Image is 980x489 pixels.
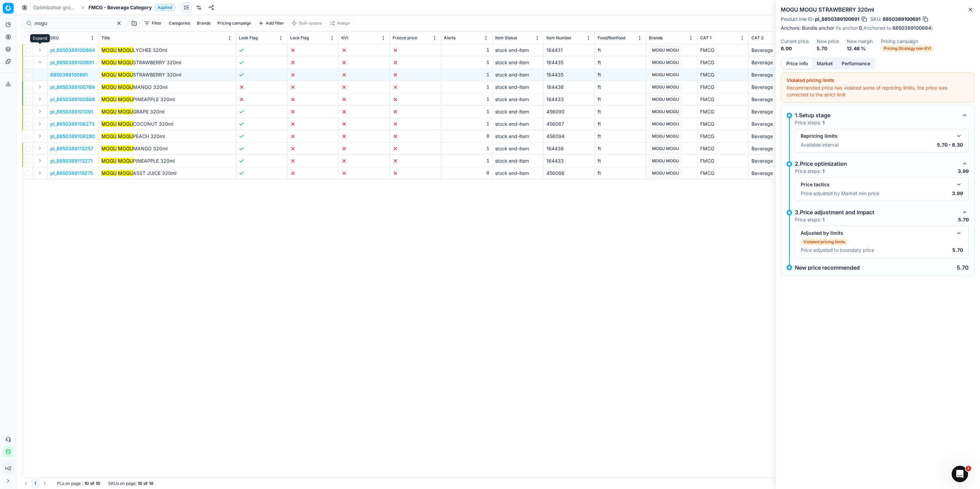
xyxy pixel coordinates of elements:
[795,208,958,216] div: 3.Price adjustment and impact
[751,133,797,140] div: Beverage
[649,83,682,91] span: MOGU MOGU
[751,84,797,91] div: Beverage
[194,19,213,27] button: Brands
[101,158,175,164] span: PINEAPPLE 320ml
[101,170,176,176] span: ASST JUICE 320ml
[870,17,881,22] span: SKU :
[444,145,489,152] div: 1
[546,170,592,177] div: 456086
[495,47,541,54] div: stock end-item
[118,59,133,65] mark: MOGU
[89,4,152,11] span: FMCG - Beverage Category
[57,481,81,486] span: PLs on page
[444,35,455,41] span: Alerts
[35,20,109,27] input: Search by SKU or title
[649,145,682,153] span: MOGU MOGU
[101,96,117,102] mark: MOGU
[817,45,839,52] dd: 5.70
[50,71,88,78] button: 8850389100691
[138,481,142,486] strong: 10
[781,39,808,44] dt: Current price
[50,96,95,103] button: pl_8850389100868
[795,168,825,175] p: Price steps:
[822,168,825,174] strong: 1
[341,35,348,41] span: KVI
[966,466,971,471] span: 1
[847,45,873,52] dd: 12.46 %
[118,84,133,90] mark: MOGU
[444,71,489,78] div: 1
[649,169,682,177] span: MOGU MOGU
[546,96,592,103] div: 164433
[36,107,44,116] button: Expand
[495,84,541,91] div: stock end-item
[101,170,117,176] mark: MOGU
[649,71,682,79] span: MOGU MOGU
[801,141,839,148] p: Available interval
[958,216,969,223] p: 5.70
[815,16,859,23] span: pl_8850389100691
[822,120,825,125] strong: 1
[444,59,489,66] div: 1
[881,45,934,52] span: Pricing Strategy non KVI
[649,35,663,41] span: Brands
[3,463,14,474] button: HZ
[101,146,167,151] span: MANGO 320ml
[36,132,44,140] button: Expand
[751,59,797,66] div: Beverage
[495,170,541,177] div: stock end-item
[782,59,812,69] button: Price info
[36,46,44,54] button: Expand
[50,170,93,177] button: pl_8850389115275
[50,108,93,115] button: pl_8850389101391
[751,170,797,177] div: Beverage
[700,84,746,91] div: FMCG
[166,19,193,27] button: Categories
[847,39,873,44] dt: New margin
[50,47,95,54] button: pl_8850389100684
[36,58,44,66] button: Expand
[50,84,95,91] span: pl_8850389100769
[795,119,825,126] p: Price steps:
[41,479,49,488] button: Go to next page
[700,71,746,78] div: FMCG
[50,121,95,127] button: pl_8850389106273
[444,96,489,103] div: 1
[598,145,643,152] div: ft
[700,47,746,54] div: FMCG
[22,479,30,488] button: Go to previous page
[57,481,100,486] div: :
[118,158,133,164] mark: MOGU
[598,96,643,103] div: ft
[101,47,167,53] span: LYCHEE 320ml
[101,121,173,127] span: COCONUT 320ml
[700,59,746,66] div: FMCG
[598,59,643,66] div: ft
[801,133,952,139] div: Repricing limits
[787,84,969,98] div: Recommended price has violated some of repricing limits, the price was corrected to the strict limit
[801,190,879,197] p: Price adjusted by Market min price
[835,25,933,31] span: ( Is anchor , Anchored to )
[118,146,133,151] mark: MOGU
[495,121,541,127] div: stock end-item
[50,158,93,164] button: pl_8850389113271
[801,247,874,254] p: Price adjusted to boundary price
[546,47,592,54] div: 164431
[495,96,541,103] div: stock end-item
[101,84,167,90] span: MANGO 320ml
[546,35,572,41] span: Item Number
[787,77,969,84] div: Violated pricing limits
[937,141,963,148] p: 5.70 - 6.30
[952,190,963,197] p: 3.99
[101,146,117,151] mark: MOGU
[649,132,682,140] span: MOGU MOGU
[50,59,94,66] button: pl_8850389100691
[598,47,643,54] div: ft
[751,35,763,41] span: CAT 2
[859,25,862,31] a: 0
